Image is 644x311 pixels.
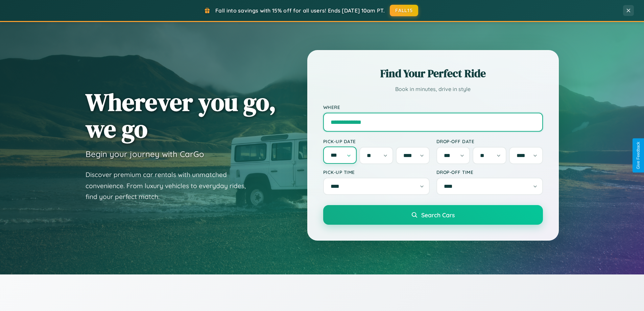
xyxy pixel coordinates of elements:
[436,169,543,175] label: Drop-off Time
[323,138,430,144] label: Pick-up Date
[390,5,418,16] button: FALL15
[636,142,641,169] div: Give Feedback
[86,89,276,142] h1: Wherever you go, we go
[323,84,543,94] p: Book in minutes, drive in style
[323,169,430,175] label: Pick-up Time
[86,169,255,202] p: Discover premium car rentals with unmatched convenience. From luxury vehicles to everyday rides, ...
[86,149,204,159] h3: Begin your journey with CarGo
[323,66,543,81] h2: Find Your Perfect Ride
[215,7,385,14] span: Fall into savings with 15% off for all users! Ends [DATE] 10am PT.
[323,104,543,110] label: Where
[436,138,543,144] label: Drop-off Date
[323,205,543,225] button: Search Cars
[421,211,455,219] span: Search Cars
